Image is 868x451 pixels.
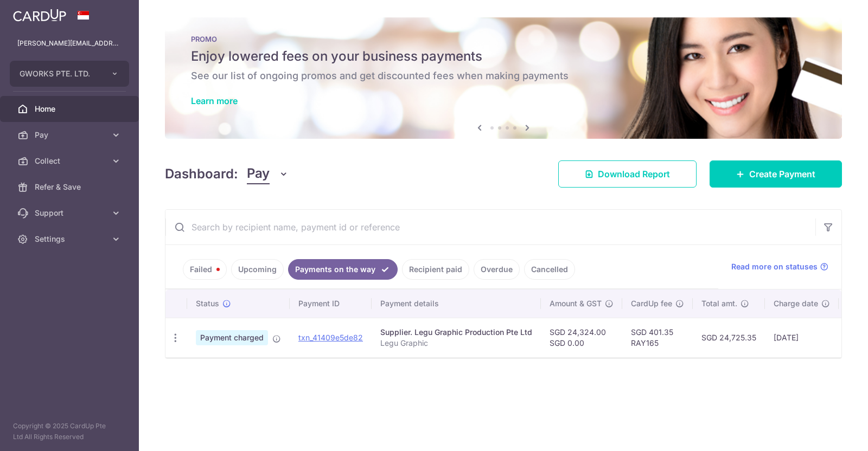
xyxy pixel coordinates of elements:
[191,48,816,65] h5: Enjoy lowered fees on your business payments
[165,164,238,184] h4: Dashboard:
[35,156,106,166] span: Collect
[247,164,289,184] button: Pay
[13,9,66,22] img: CardUp
[183,259,227,280] a: Failed
[191,69,816,82] h6: See our list of ongoing promos and get discounted fees when making payments
[765,318,839,357] td: [DATE]
[35,130,106,140] span: Pay
[191,95,238,106] a: Learn more
[35,208,106,218] span: Support
[298,333,363,342] a: txn_41409e5de82
[380,338,532,349] p: Legu Graphic
[550,298,602,309] span: Amount & GST
[731,261,818,272] span: Read more on statuses
[402,259,469,280] a: Recipient paid
[10,61,129,87] button: GWORKS PTE. LTD.
[165,17,842,139] img: Latest Promos Banner
[288,259,398,280] a: Payments on the way
[380,327,532,338] div: Supplier. Legu Graphic Production Pte Ltd
[191,35,816,43] p: PROMO
[774,298,818,309] span: Charge date
[247,164,270,184] span: Pay
[35,234,106,244] span: Settings
[231,259,284,280] a: Upcoming
[710,160,842,188] a: Create Payment
[196,298,219,309] span: Status
[17,38,122,49] p: [PERSON_NAME][EMAIL_ADDRESS][DOMAIN_NAME]
[598,167,670,181] span: Download Report
[541,318,622,357] td: SGD 24,324.00 SGD 0.00
[165,210,815,244] input: Search by recipient name, payment id or reference
[524,259,575,280] a: Cancelled
[196,330,268,345] span: Payment charged
[558,160,697,188] a: Download Report
[35,182,106,192] span: Refer & Save
[749,167,815,181] span: Create Payment
[701,298,737,309] span: Total amt.
[474,259,520,280] a: Overdue
[799,418,857,446] iframe: Opens a widget where you can find more information
[20,68,100,79] span: GWORKS PTE. LTD.
[290,289,372,318] th: Payment ID
[731,261,828,272] a: Read more on statuses
[35,104,106,114] span: Home
[622,318,693,357] td: SGD 401.35 RAY165
[631,298,672,309] span: CardUp fee
[372,289,541,318] th: Payment details
[693,318,765,357] td: SGD 24,725.35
